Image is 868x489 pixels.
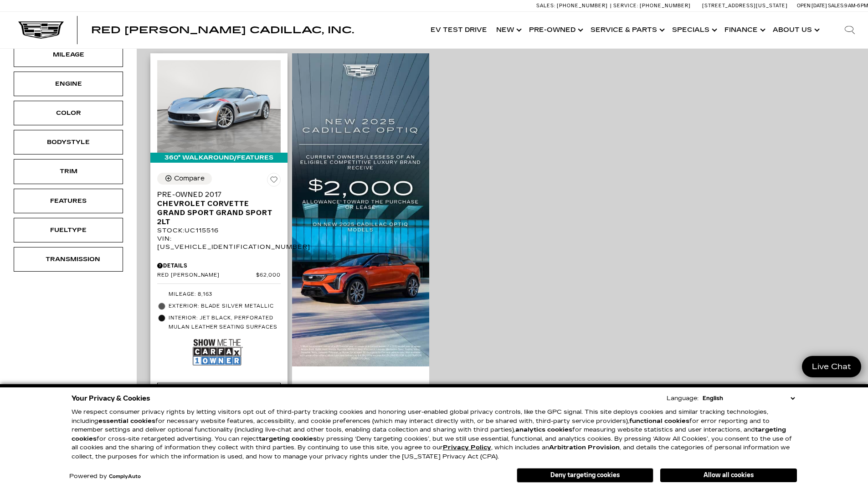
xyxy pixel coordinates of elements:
[549,444,620,451] strong: Arbitration Provision
[524,12,586,48] a: Pre-Owned
[157,173,212,185] button: Compare Vehicle
[667,396,699,401] div: Language:
[109,474,141,479] a: ComplyAuto
[828,3,844,9] span: Sales:
[492,12,524,48] a: New
[259,435,317,443] strong: targeting cookies
[702,3,788,9] a: [STREET_ADDRESS][US_STATE]
[536,3,610,8] a: Sales: [PHONE_NUMBER]
[14,159,123,184] div: TrimTrim
[426,12,492,48] a: EV Test Drive
[174,175,205,183] div: Compare
[267,173,281,190] button: Save Vehicle
[844,3,868,9] span: 9 AM-6 PM
[660,468,797,482] button: Allow all cookies
[46,254,91,264] div: Transmission
[169,302,281,311] span: Exterior: BLADE SILVER METALLIC
[640,3,691,9] span: [PHONE_NUMBER]
[157,235,281,251] div: VIN: [US_VEHICLE_IDENTIFICATION_NUMBER]
[557,3,608,9] span: [PHONE_NUMBER]
[46,79,91,89] div: Engine
[157,190,274,199] span: Pre-Owned 2017
[610,3,693,8] a: Service: [PHONE_NUMBER]
[14,218,123,242] div: FueltypeFueltype
[69,474,141,479] div: Powered by
[157,226,281,235] div: Stock : UC115516
[14,72,123,96] div: EngineEngine
[14,42,123,67] div: MileageMileage
[91,25,354,36] span: Red [PERSON_NAME] Cadillac, Inc.
[768,12,822,48] a: About Us
[46,137,91,147] div: Bodystyle
[586,12,668,48] a: Service & Parts
[14,101,123,125] div: ColorColor
[157,272,256,279] span: Red [PERSON_NAME]
[14,130,123,154] div: BodystyleBodystyle
[46,196,91,206] div: Features
[157,199,274,226] span: Chevrolet Corvette Grand Sport Grand Sport 2LT
[807,361,856,372] span: Live Chat
[157,272,281,279] a: Red [PERSON_NAME] $62,000
[150,153,288,163] div: 360° WalkAround/Features
[98,417,155,425] strong: essential cookies
[46,50,91,60] div: Mileage
[14,189,123,213] div: FeaturesFeatures
[515,426,572,433] strong: analytics cookies
[157,288,281,300] li: Mileage: 8,163
[256,272,281,279] span: $62,000
[797,3,827,9] span: Open [DATE]
[72,408,797,461] p: We respect consumer privacy rights by letting visitors opt out of third-party tracking cookies an...
[157,262,281,270] div: Pricing Details - Pre-Owned 2017 Chevrolet Corvette Grand Sport Grand Sport 2LT
[72,426,786,443] strong: targeting cookies
[18,21,64,39] img: Cadillac Dark Logo with Cadillac White Text
[157,383,281,407] div: Start Your Deal
[720,12,768,48] a: Finance
[629,417,689,425] strong: functional cookies
[46,225,91,235] div: Fueltype
[668,12,720,48] a: Specials
[14,247,123,272] div: TransmissionTransmission
[157,190,281,226] a: Pre-Owned 2017Chevrolet Corvette Grand Sport Grand Sport 2LT
[517,468,653,483] button: Deny targeting cookies
[443,444,491,451] a: Privacy Policy
[91,26,354,35] a: Red [PERSON_NAME] Cadillac, Inc.
[157,60,281,153] img: 2017 Chevrolet Corvette Grand Sport Grand Sport 2LT
[46,166,91,176] div: Trim
[46,108,91,118] div: Color
[193,335,243,369] img: Show Me the CARFAX 1-Owner Badge
[169,314,281,332] span: Interior: JET BLACK, PERFORATED MULAN LEATHER SEATING SURFACES
[802,356,861,377] a: Live Chat
[72,392,150,405] span: Your Privacy & Cookies
[536,3,555,9] span: Sales:
[613,3,638,9] span: Service:
[700,394,797,403] select: Language Select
